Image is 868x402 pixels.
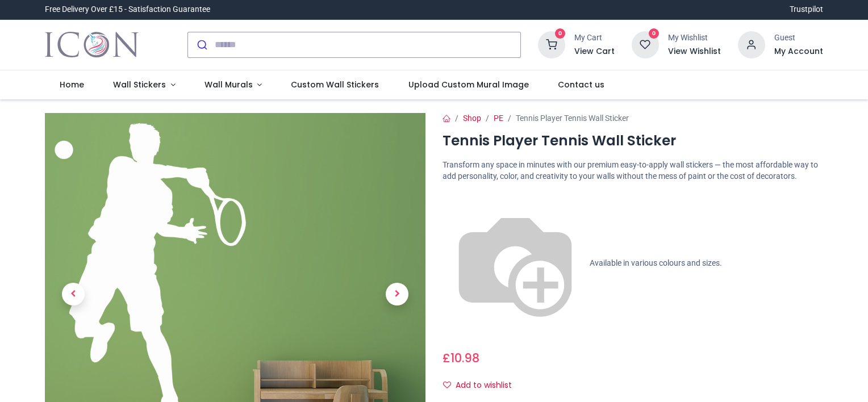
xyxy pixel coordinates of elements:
span: Custom Wall Stickers [291,79,379,90]
div: Free Delivery Over £15 - Satisfaction Guarantee [45,4,210,15]
span: Upload Custom Mural Image [408,79,529,90]
a: View Cart [574,46,615,57]
img: color-wheel.png [443,191,588,336]
button: Add to wishlistAdd to wishlist [443,376,521,395]
span: Previous [62,283,85,305]
sup: 0 [649,28,660,39]
p: Transform any space in minutes with our premium easy-to-apply wall stickers — the most affordable... [443,160,823,182]
button: Submit [188,32,215,57]
a: 0 [538,39,565,48]
a: Wall Stickers [98,70,190,100]
a: Wall Murals [190,70,277,100]
a: Logo of Icon Wall Stickers [45,29,139,61]
div: My Cart [574,32,615,44]
span: Home [60,79,84,90]
a: Trustpilot [790,4,823,15]
span: Wall Stickers [113,79,166,90]
span: £ [443,350,479,366]
sup: 0 [555,28,566,39]
a: PE [494,114,503,123]
span: Contact us [558,79,604,90]
a: 0 [632,39,659,48]
span: 10.98 [450,350,479,366]
div: My Wishlist [668,32,721,44]
i: Add to wishlist [443,381,451,389]
span: Next [386,283,408,305]
h1: Tennis Player Tennis Wall Sticker [443,131,823,150]
img: Icon Wall Stickers [45,29,139,61]
div: Guest [774,32,823,44]
a: My Account [774,46,823,57]
a: Shop [463,114,481,123]
span: Wall Murals [205,79,253,90]
span: Tennis Player Tennis Wall Sticker [516,114,629,123]
span: Available in various colours and sizes. [590,258,722,267]
a: View Wishlist [668,46,721,57]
